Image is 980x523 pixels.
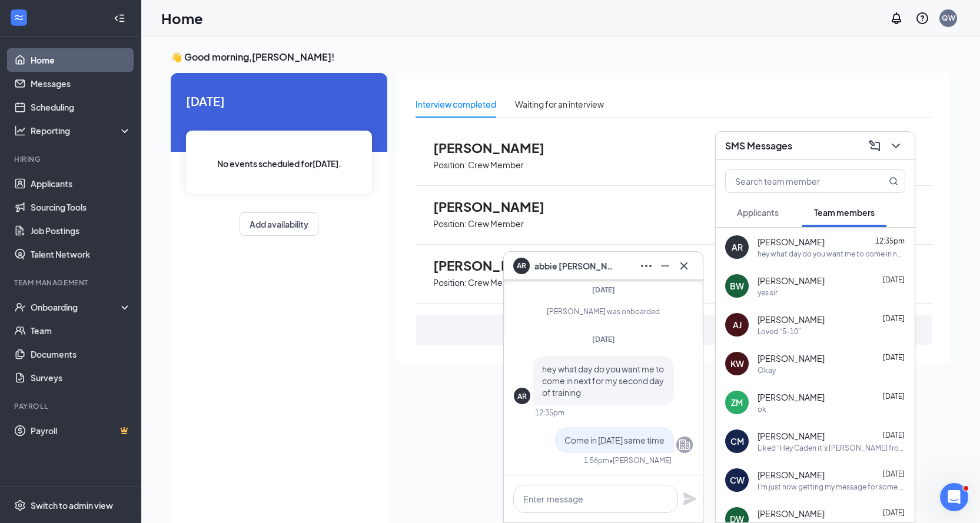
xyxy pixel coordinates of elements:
span: Come in [DATE] same time [564,435,665,445]
div: Team Management [14,278,129,288]
div: Liked “Hey Caden it's [PERSON_NAME] from [PERSON_NAME]'s dont come in tonight come in [DATE] at 5... [758,443,905,453]
span: [PERSON_NAME] [758,352,825,364]
span: [PERSON_NAME] [758,314,825,325]
input: Search team member [726,170,865,192]
svg: QuestionInfo [915,11,929,25]
div: I'm just now getting my message for some reason I tried to do the online [758,482,905,492]
div: 12:35pm [535,408,564,418]
div: Okay [758,365,776,375]
button: Minimize [656,256,675,275]
span: [DATE] [186,92,372,110]
svg: WorkstreamLogo [13,12,25,24]
span: • [PERSON_NAME] [609,455,672,465]
svg: Cross [677,259,691,273]
span: [PERSON_NAME] [433,258,563,273]
h3: SMS Messages [725,139,792,152]
div: CM [730,435,744,447]
a: PayrollCrown [31,419,131,442]
div: Hiring [14,154,129,164]
div: ZM [731,397,743,408]
a: Team [31,319,131,342]
h3: 👋 Good morning, [PERSON_NAME] ! [171,51,951,64]
div: CW [730,474,745,486]
span: [DATE] [592,335,615,344]
a: Surveys [31,366,131,389]
h1: Home [161,8,203,28]
div: Payroll [14,401,129,411]
span: 12:35pm [875,236,905,245]
iframe: Intercom live chat [940,483,968,511]
svg: Analysis [14,125,26,136]
span: [DATE] [883,431,905,439]
a: Sourcing Tools [31,195,131,219]
span: [DATE] [883,392,905,401]
a: Job Postings [31,219,131,242]
span: [PERSON_NAME] [433,140,563,155]
svg: ComposeMessage [868,139,882,153]
button: Add availability [240,212,318,236]
svg: ChevronDown [889,139,903,153]
svg: MagnifyingGlass [889,176,898,186]
span: [PERSON_NAME] [758,391,825,403]
svg: Minimize [658,259,672,273]
div: Loved “5-10” [758,327,801,337]
div: AJ [733,319,742,331]
div: [PERSON_NAME] was onboarded [514,307,693,317]
span: [DATE] [883,508,905,517]
span: [DATE] [883,469,905,478]
div: hey what day do you want me to come in next for my second day of training [758,249,905,259]
div: KW [730,358,744,369]
div: ok [758,404,766,414]
p: Crew Member [468,218,524,229]
a: Messages [31,72,131,95]
span: [DATE] [883,353,905,362]
span: [PERSON_NAME] [433,199,563,214]
span: [DATE] [883,275,905,284]
button: Cross [675,256,693,275]
svg: Ellipses [639,259,653,273]
span: Applicants [737,207,779,218]
div: yes sir [758,288,778,298]
a: Scheduling [31,95,131,119]
a: Talent Network [31,242,131,266]
p: Position: [433,159,467,171]
span: [DATE] [883,314,905,323]
button: ComposeMessage [865,136,884,155]
div: Switch to admin view [31,499,113,511]
span: hey what day do you want me to come in next for my second day of training [542,364,664,398]
p: Position: [433,218,467,229]
p: Position: [433,277,467,288]
span: [PERSON_NAME] [758,236,825,248]
p: Crew Member [468,277,524,288]
svg: UserCheck [14,301,26,313]
span: [PERSON_NAME] [758,275,825,287]
div: 1:56pm [584,455,609,465]
svg: Company [677,438,692,452]
span: abbie [PERSON_NAME] [534,259,617,272]
span: [DATE] [592,285,615,294]
p: Crew Member [468,159,524,171]
span: Team members [814,207,875,218]
div: AR [732,241,743,253]
div: AR [517,391,527,401]
div: BW [730,280,744,292]
div: Interview completed [416,98,496,111]
div: Waiting for an interview [515,98,604,111]
svg: Settings [14,499,26,511]
span: [PERSON_NAME] [758,469,825,481]
svg: Collapse [114,12,125,24]
span: [PERSON_NAME] [758,508,825,519]
span: No events scheduled for [DATE] . [217,157,341,170]
a: Home [31,48,131,72]
svg: Plane [683,492,697,506]
a: Applicants [31,172,131,195]
div: Onboarding [31,301,121,313]
span: [PERSON_NAME] [758,430,825,442]
div: Reporting [31,125,132,136]
a: Documents [31,342,131,366]
button: Ellipses [637,256,656,275]
div: QW [942,13,955,23]
button: ChevronDown [886,136,905,155]
svg: Notifications [889,11,903,25]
